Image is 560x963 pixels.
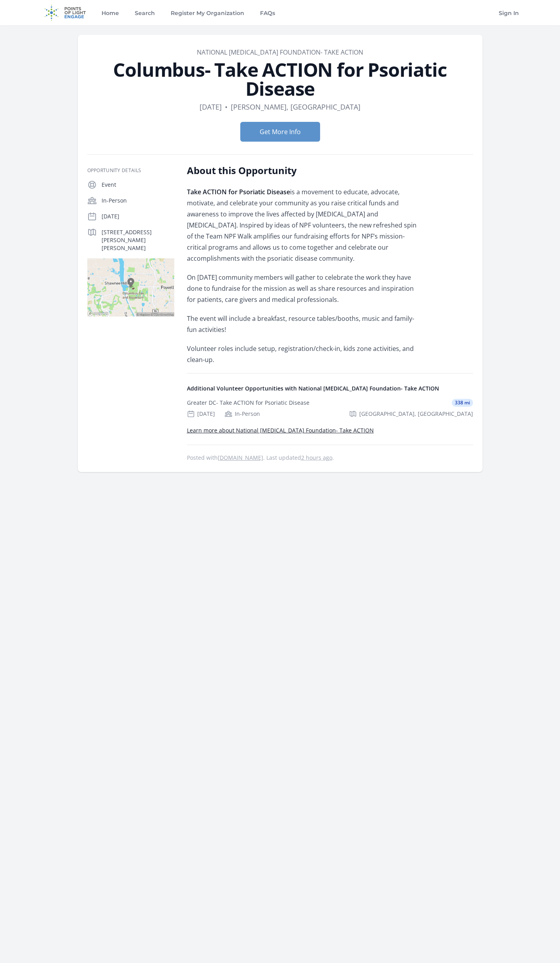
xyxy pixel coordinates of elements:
span: 338 mi [452,399,473,407]
p: [STREET_ADDRESS][PERSON_NAME][PERSON_NAME] [102,228,174,252]
a: National [MEDICAL_DATA] Foundation- Take ACTION [197,48,363,57]
a: Learn more about National [MEDICAL_DATA] Foundation- Take ACTION [187,427,374,434]
p: [DATE] [102,212,174,220]
p: In-Person [102,197,174,205]
h4: Additional Volunteer Opportunities with National [MEDICAL_DATA] Foundation- Take ACTION [187,385,473,392]
h3: Opportunity Details [87,167,174,174]
abbr: Wed, Oct 8, 2025 5:43 PM [301,454,332,461]
p: The event will include a breakfast, resource tables/booths, music and family-fun activities! [187,313,418,335]
dd: [DATE] [200,101,222,112]
strong: Take ACTION for Psoriatic Disease [187,188,290,196]
a: Greater DC- Take ACTION for Psoriatic Disease 338 mi [DATE] In-Person [GEOGRAPHIC_DATA], [GEOGRAP... [184,392,476,424]
h1: Columbus- Take ACTION for Psoriatic Disease [87,60,473,98]
p: On [DATE] community members will gather to celebrate the work they have done to fundraise for the... [187,272,418,305]
button: Get More Info [240,122,320,142]
p: Posted with . Last updated . [187,455,473,461]
a: [DOMAIN_NAME] [218,454,263,461]
p: Event [102,181,174,189]
dd: [PERSON_NAME], [GEOGRAPHIC_DATA] [231,101,360,112]
div: • [225,101,228,112]
p: is a movement to educate, advocate, motivate, and celebrate your community as you raise critical ... [187,186,418,264]
img: Map [87,258,174,317]
div: Greater DC- Take ACTION for Psoriatic Disease [187,399,309,407]
span: [GEOGRAPHIC_DATA], [GEOGRAPHIC_DATA] [359,410,473,418]
div: In-Person [224,410,260,418]
div: [DATE] [187,410,215,418]
p: Volunteer roles include setup, registration/check-in, kids zone activities, and clean-up. [187,343,418,365]
h2: About this Opportunity [187,164,418,177]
